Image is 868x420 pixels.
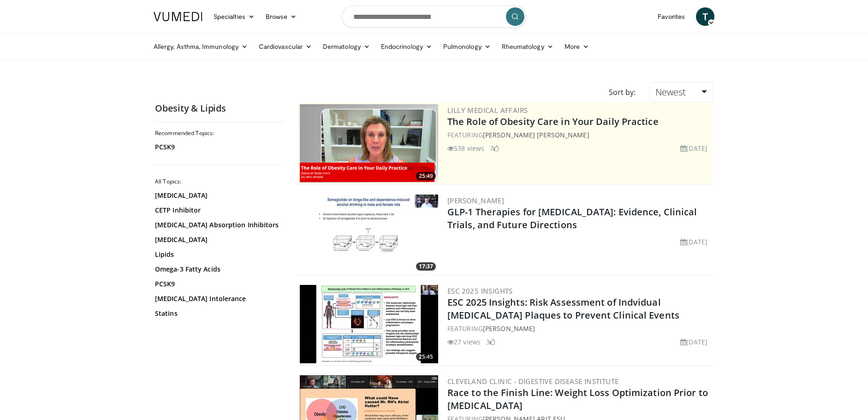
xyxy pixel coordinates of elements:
a: [MEDICAL_DATA] [155,235,279,244]
a: 25:45 [300,285,438,363]
h2: Obesity & Lipids [155,102,284,114]
a: Omega-3 Fatty Acids [155,265,279,274]
a: [PERSON_NAME] [483,324,535,333]
li: 7 [490,143,499,153]
a: PCSK9 [155,279,279,289]
span: 25:45 [416,353,436,361]
li: 538 views [447,143,484,153]
a: T [696,7,714,26]
li: 27 views [447,337,481,347]
div: FEATURING [447,324,711,333]
span: 17:37 [416,262,436,271]
li: 3 [486,337,495,347]
img: 06e11b97-649f-400c-ac45-dc128ad7bcb1.300x170_q85_crop-smart_upscale.jpg [300,285,438,363]
a: Dermatology [317,37,375,56]
div: FEATURING [447,130,711,140]
span: 25:49 [416,172,436,180]
a: More [559,37,595,56]
a: Race to the Finish Line: Weight Loss Optimization Prior to [MEDICAL_DATA] [447,386,708,412]
input: Search topics, interventions [342,6,526,28]
li: [DATE] [680,337,707,347]
a: GLP-1 Therapies for [MEDICAL_DATA]: Evidence, Clinical Trials, and Future Directions [447,206,697,231]
li: [DATE] [680,143,707,153]
div: Sort by: [602,82,642,102]
a: Favorites [652,7,690,26]
a: Browse [260,7,303,26]
a: 25:49 [300,104,438,183]
img: e1208b6b-349f-4914-9dd7-f97803bdbf1d.png.300x170_q85_crop-smart_upscale.png [300,104,438,183]
a: CETP Inhibitor [155,206,279,215]
a: Statins [155,309,279,318]
span: Newest [655,86,686,98]
li: [DATE] [680,237,707,247]
a: The Role of Obesity Care in Your Daily Practice [447,115,659,128]
a: Allergy, Asthma, Immunology [148,37,253,56]
h2: Recommended Topics: [155,130,282,137]
h2: All Topics: [155,178,282,185]
a: [PERSON_NAME] [PERSON_NAME] [483,130,589,139]
a: Pulmonology [438,37,496,56]
a: Cleveland Clinic - Digestive Disease Institute [447,377,618,386]
a: Lipids [155,250,279,259]
img: e5967eec-2130-46be-a5a6-ebe23d9afdca.300x170_q85_crop-smart_upscale.jpg [300,195,438,273]
a: ESC 2025 Insights [447,286,513,296]
a: Endocrinology [375,37,438,56]
a: [PERSON_NAME] [447,196,504,205]
a: [MEDICAL_DATA] [155,191,279,200]
a: Rheumatology [496,37,559,56]
a: [MEDICAL_DATA] Absorption Inhibitors [155,220,279,230]
a: Newest [649,82,713,102]
a: [MEDICAL_DATA] Intolerance [155,294,279,303]
a: Lilly Medical Affairs [447,106,528,115]
a: 17:37 [300,195,438,273]
img: VuMedi Logo [154,12,202,21]
a: Cardiovascular [253,37,317,56]
a: PCSK9 [155,142,279,152]
a: ESC 2025 Insights: Risk Assessment of Indvidual [MEDICAL_DATA] Plaques to Prevent Clinical Events [447,296,679,321]
a: Specialties [208,7,260,26]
